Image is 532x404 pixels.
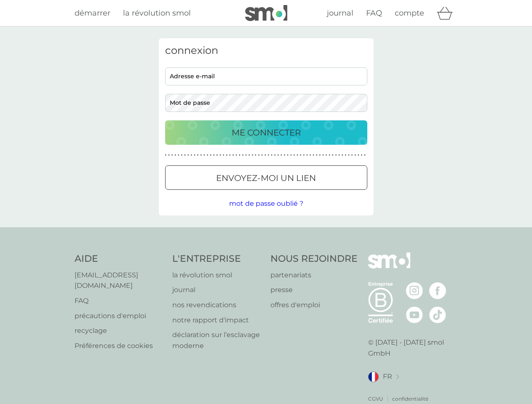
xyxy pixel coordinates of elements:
[75,340,164,351] a: Préférences de cookies
[172,300,262,311] a: nos revendications
[274,153,276,157] p: ●
[172,284,262,295] a: journal
[358,153,359,157] p: ●
[281,153,282,157] p: ●
[226,153,227,157] p: ●
[172,252,262,266] h4: L'ENTREPRISE
[392,395,428,403] a: confidentialité
[172,330,262,351] a: déclaration sur l’esclavage moderne
[165,153,167,157] p: ●
[75,7,110,19] a: démarrer
[123,7,191,19] a: la révolution smol
[191,153,192,157] p: ●
[235,153,237,157] p: ●
[207,153,209,157] p: ●
[310,153,311,157] p: ●
[327,7,353,19] a: journal
[233,153,234,157] p: ●
[316,153,318,157] p: ●
[271,153,273,157] p: ●
[351,153,353,157] p: ●
[165,165,367,190] button: envoyez-moi un lien
[229,198,303,209] button: mot de passe oublié ?
[165,45,367,57] h3: connexion
[270,252,358,266] h4: NOUS REJOINDRE
[277,153,279,157] p: ●
[165,120,367,145] button: ME CONNECTER
[338,153,340,157] p: ●
[123,8,191,18] span: la révolution smol
[327,8,353,18] span: journal
[395,7,424,19] a: compte
[187,153,189,157] p: ●
[297,153,298,157] p: ●
[294,153,295,157] p: ●
[197,153,199,157] p: ●
[229,153,231,157] p: ●
[313,153,314,157] p: ●
[242,153,244,157] p: ●
[75,270,164,291] a: [EMAIL_ADDRESS][DOMAIN_NAME]
[251,153,253,157] p: ●
[258,153,260,157] p: ●
[223,153,225,157] p: ●
[239,153,241,157] p: ●
[172,315,262,326] a: notre rapport d'impact
[217,153,218,157] p: ●
[203,153,205,157] p: ●
[168,153,170,157] p: ●
[368,395,383,403] p: CGVU
[395,8,424,18] span: compte
[332,153,334,157] p: ●
[174,153,176,157] p: ●
[219,153,221,157] p: ●
[406,306,423,323] img: visitez la page Youtube de smol
[229,199,303,207] span: mot de passe oublié ?
[345,153,347,157] p: ●
[368,337,458,359] p: © [DATE] - [DATE] smol GmbH
[232,126,301,139] p: ME CONNECTER
[270,284,358,295] a: presse
[396,375,399,379] img: changer de pays
[245,5,287,21] img: smol
[200,153,202,157] p: ●
[354,153,356,157] p: ●
[300,153,302,157] p: ●
[284,153,286,157] p: ●
[303,153,305,157] p: ●
[171,153,173,157] p: ●
[406,282,423,299] img: visitez la page Instagram de smol
[270,270,358,281] a: partenariats
[364,153,366,157] p: ●
[210,153,211,157] p: ●
[172,270,262,281] a: la révolution smol
[245,153,247,157] p: ●
[437,5,458,21] div: panier
[261,153,263,157] p: ●
[75,311,164,322] a: précautions d'emploi
[429,282,446,299] img: visitez la page Facebook de smol
[322,153,324,157] p: ●
[326,153,327,157] p: ●
[75,295,164,306] a: FAQ
[366,7,382,19] a: FAQ
[368,252,410,281] img: smol
[249,153,250,157] p: ●
[194,153,195,157] p: ●
[270,300,358,311] a: offres d'emploi
[75,325,164,336] a: recyclage
[287,153,289,157] p: ●
[265,153,266,157] p: ●
[335,153,337,157] p: ●
[75,252,164,266] h4: AIDE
